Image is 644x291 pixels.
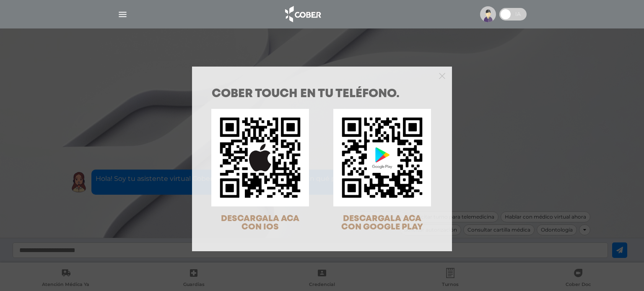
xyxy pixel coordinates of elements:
[439,72,445,79] button: Close
[211,109,309,206] img: qr-code
[212,88,432,100] h1: COBER TOUCH en tu teléfono.
[333,109,431,206] img: qr-code
[341,215,423,231] span: DESCARGALA ACA CON GOOGLE PLAY
[221,215,299,231] span: DESCARGALA ACA CON IOS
